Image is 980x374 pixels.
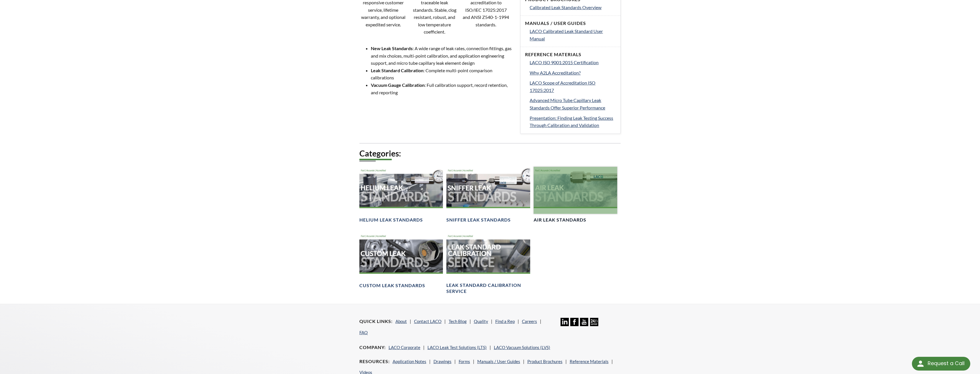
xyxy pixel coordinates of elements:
a: LACO Vacuum Solutions (LVS) [494,345,550,350]
a: Leak Standard Calibration Service headerLeak Standard Calibration Service [446,232,530,294]
div: Request a Call [912,357,970,371]
h4: Custom Leak Standards [359,283,425,289]
span: LACO ISO 9001:2015 Certification [530,60,599,65]
h4: Reference Materials [525,52,616,58]
div: Request a Call [928,357,965,370]
a: Customer Leak Standards headerCustom Leak Standards [359,232,443,289]
a: FAQ [359,330,368,335]
span: Advanced Micro Tube Capillary Leak Standards Offer Superior Performance [530,97,605,110]
h4: Resources [359,359,390,365]
h4: Air Leak Standards [534,217,586,223]
span: LACO Calibrated Leak Standard User Manual [530,28,603,41]
strong: New Leak Standards [371,46,413,51]
span: Calibrated Leak Standards Overview [530,5,601,10]
a: Sniffer Leak Standards headerSniffer Leak Standards [446,167,530,223]
span: LACO Scope of Accreditation ISO 17025:2017 [530,80,595,93]
img: 24/7 Support Icon [590,318,598,326]
a: LACO ISO 9001:2015 Certification [530,59,616,66]
h2: Categories: [359,148,621,159]
span: Presentation: Finding Leak Testing Success Through Calibration and Validation [530,115,613,128]
a: LACO Corporate [389,345,420,350]
a: 24/7 Support [590,322,598,327]
h4: Quick Links [359,318,393,324]
a: Product Brochures [527,359,563,364]
li: : A wide range of leak rates, connection fittings, gas and mix choices, multi-point calibration, ... [371,45,514,67]
span: Why A2LA Accreditation? [530,70,581,75]
a: LACO Leak Test Solutions (LTS) [427,345,487,350]
a: Drawings [433,359,452,364]
h4: Manuals / User Guides [525,20,616,26]
li: : Complete multi-point comparison calibrations [371,67,514,81]
strong: Vacuum Gauge Calibration [371,82,425,88]
a: Advanced Micro Tube Capillary Leak Standards Offer Superior Performance [530,97,616,111]
a: Find a Rep [495,319,515,324]
h4: Sniffer Leak Standards [446,217,511,223]
a: Calibrated Leak Standards Overview [530,4,616,11]
a: Manuals / User Guides [477,359,520,364]
a: Forms [459,359,470,364]
strong: Leak Standard Calibration [371,68,423,73]
a: Application Notes [393,359,426,364]
h4: Leak Standard Calibration Service [446,282,530,294]
a: Air Leak Standards headerAir Leak Standards [534,167,617,223]
img: round button [916,359,925,368]
a: Reference Materials [570,359,609,364]
a: LACO Calibrated Leak Standard User Manual [530,28,616,42]
h4: Company [359,344,386,350]
a: About [395,319,407,324]
li: : Full calibration support, record retention, and reporting [371,81,514,96]
a: Careers [522,319,537,324]
a: Helium Leak Standards headerHelium Leak Standards [359,167,443,223]
a: LACO Scope of Accreditation ISO 17025:2017 [530,79,616,94]
a: Why A2LA Accreditation? [530,69,616,77]
a: Presentation: Finding Leak Testing Success Through Calibration and Validation [530,114,616,129]
a: Quality [474,319,488,324]
a: Contact LACO [414,319,442,324]
h4: Helium Leak Standards [359,217,423,223]
a: Tech Blog [449,319,467,324]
